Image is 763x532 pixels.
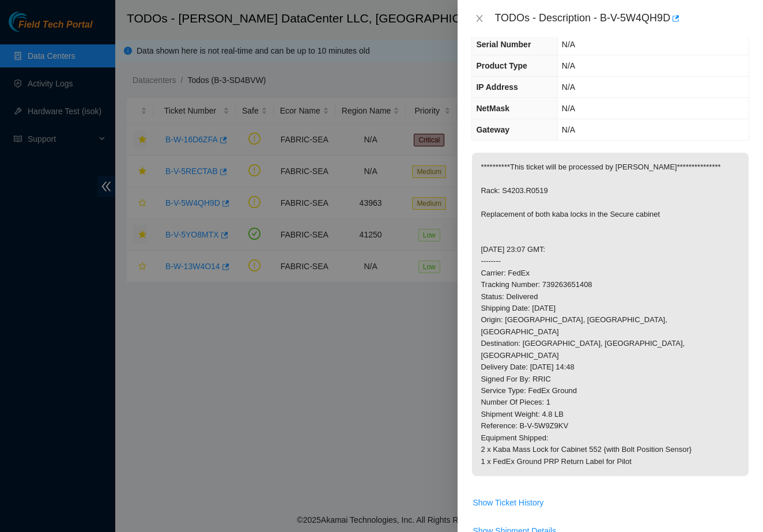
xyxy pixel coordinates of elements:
span: N/A [562,40,575,49]
button: Show Ticket History [472,493,544,512]
span: IP Address [476,82,518,92]
span: Gateway [476,125,509,134]
span: Show Ticket History [473,496,543,509]
span: N/A [562,125,575,134]
span: N/A [562,104,575,113]
div: TODOs - Description - B-V-5W4QH9D [494,9,749,28]
span: NetMask [476,104,509,113]
span: Product Type [476,61,527,70]
button: Close [471,13,488,24]
span: close [475,14,484,23]
span: N/A [562,61,575,70]
span: N/A [562,82,575,92]
span: Serial Number [476,40,531,49]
